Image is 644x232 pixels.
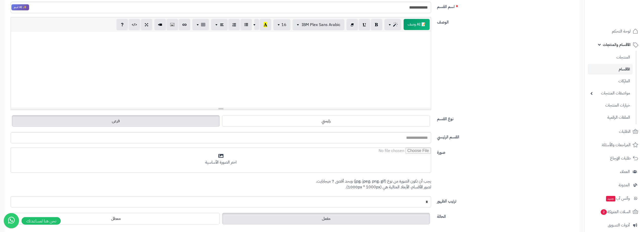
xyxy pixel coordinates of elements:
[588,52,633,63] a: المنتجات
[435,196,578,204] label: ترتيب الظهور
[600,208,631,215] span: السلات المتروكة
[603,41,631,48] span: الأقسام والمنتجات
[606,196,615,201] span: جديد
[435,2,578,10] label: اسم القسم
[588,206,641,218] a: السلات المتروكة2
[588,76,633,87] a: الماركات
[588,179,641,191] a: المدونة
[322,118,330,124] span: رئيسي
[606,195,630,202] span: وآتس آب
[435,114,578,122] label: نوع القسم
[11,178,431,190] p: يجب أن تكون الصورة من نوع (jpg، jpeg، png، gif) وبحد أقصى 7 ميجابايت. لصور الأقسام، الأبعاد المثا...
[111,216,121,222] span: معطل
[273,19,290,30] button: 16
[435,132,578,140] label: القسم الرئيسي
[619,128,631,135] span: الطلبات
[610,155,631,162] span: طلبات الإرجاع
[608,222,630,229] span: أدوات التسويق
[601,209,607,215] span: 2
[302,22,340,28] span: IBM Plex Sans Arabic
[588,192,641,204] a: وآتس آبجديد
[293,19,344,30] button: IBM Plex Sans Arabic
[620,168,630,175] span: العملاء
[112,118,120,124] span: فرعى
[588,166,641,178] a: العملاء
[11,4,29,10] span: انقر لاستخدام رفيقك الذكي
[602,141,631,148] span: المراجعات والأسئلة
[435,17,578,25] label: الوصف
[322,216,330,222] span: مفعل
[588,139,641,151] a: المراجعات والأسئلة
[435,147,578,156] label: صورة
[588,112,633,123] a: الملفات الرقمية
[404,19,430,30] span: انقر لاستخدام رفيقك الذكي
[612,28,631,35] span: لوحة التحكم
[435,212,578,220] label: الحالة
[610,14,639,24] img: logo-2.png
[588,64,633,74] a: الأقسام
[588,125,641,138] a: الطلبات
[588,100,633,111] a: خيارات المنتجات
[619,182,630,189] span: المدونة
[281,22,286,28] span: 16
[588,152,641,164] a: طلبات الإرجاع
[588,88,633,99] a: مواصفات المنتجات
[588,219,641,231] a: أدوات التسويق
[588,25,641,37] a: لوحة التحكم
